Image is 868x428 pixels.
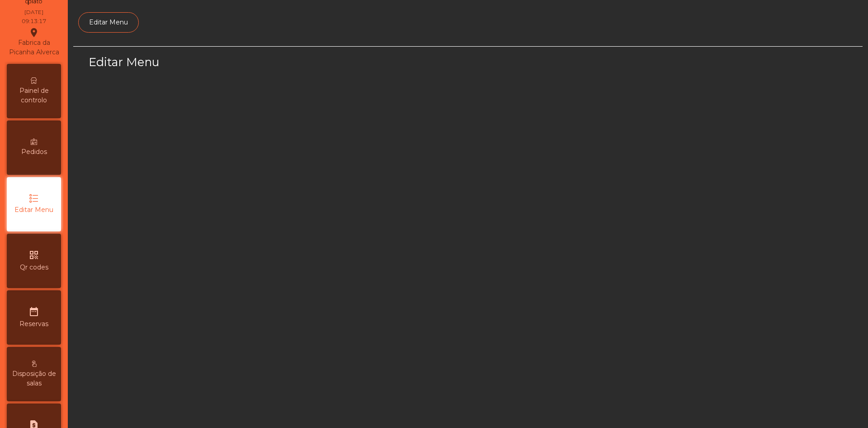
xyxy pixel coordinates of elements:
[21,147,47,157] span: Pedidos
[9,369,59,388] span: Disposição de salas
[28,250,39,260] i: qr_code
[14,205,53,215] span: Editar Menu
[78,12,139,33] a: Editar Menu
[89,54,466,70] h3: Editar Menu
[9,86,59,105] span: Painel de controlo
[28,306,39,317] i: date_range
[24,8,43,16] div: [DATE]
[19,319,48,329] span: Reservas
[7,27,61,57] div: Fabrica da Picanha Alverca
[22,17,46,25] div: 09:13:17
[20,263,48,272] span: Qr codes
[28,27,39,38] i: location_on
